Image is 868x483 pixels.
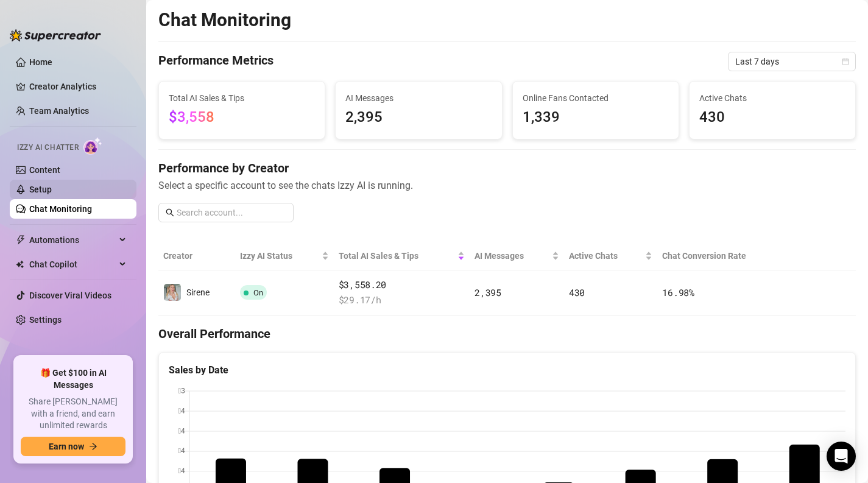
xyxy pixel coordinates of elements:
a: Home [29,57,52,67]
h4: Performance Metrics [158,52,273,71]
img: Chat Copilot [16,260,24,269]
span: Chat Copilot [29,255,116,274]
span: $3,558.20 [339,278,465,292]
span: 2,395 [475,286,501,298]
span: Sirene [186,287,210,297]
span: search [166,208,174,217]
span: Online Fans Contacted [523,91,669,105]
img: Sirene [164,284,181,301]
th: Creator [158,242,235,270]
div: Sales by Date [169,362,845,378]
span: $3,558 [169,108,214,125]
span: 16.98 % [662,286,694,298]
span: Earn now [49,442,84,451]
th: Active Chats [564,242,657,270]
span: AI Messages [475,249,549,263]
th: AI Messages [470,242,564,270]
span: Total AI Sales & Tips [169,91,315,105]
span: $ 29.17 /h [339,293,465,308]
h4: Overall Performance [158,325,856,342]
a: Team Analytics [29,106,89,116]
input: Search account... [177,206,286,219]
th: Izzy AI Status [235,242,334,270]
span: arrow-right [89,442,97,451]
a: Chat Monitoring [29,204,92,214]
span: Select a specific account to see the chats Izzy AI is running. [158,178,856,193]
span: Izzy AI Status [240,249,319,263]
span: On [253,288,263,297]
h2: Chat Monitoring [158,9,291,32]
th: Chat Conversion Rate [657,242,786,270]
span: Active Chats [569,249,643,263]
a: Discover Viral Videos [29,291,111,300]
a: Creator Analytics [29,77,127,96]
span: thunderbolt [16,235,26,245]
span: 430 [699,106,845,129]
img: AI Chatter [83,137,102,155]
span: Total AI Sales & Tips [339,249,455,263]
button: Earn nowarrow-right [21,437,125,456]
img: logo-BBDzfeDw.svg [10,29,101,41]
span: 🎁 Get $100 in AI Messages [21,367,125,391]
span: 430 [569,286,585,298]
span: Izzy AI Chatter [17,142,79,153]
div: Open Intercom Messenger [827,442,856,471]
span: Automations [29,230,116,250]
span: Last 7 days [735,52,849,71]
span: Share [PERSON_NAME] with a friend, and earn unlimited rewards [21,396,125,432]
span: AI Messages [345,91,492,105]
th: Total AI Sales & Tips [334,242,470,270]
a: Content [29,165,60,175]
span: 1,339 [523,106,669,129]
h4: Performance by Creator [158,160,856,177]
a: Setup [29,185,52,194]
a: Settings [29,315,62,325]
span: 2,395 [345,106,492,129]
span: Active Chats [699,91,845,105]
span: calendar [842,58,849,65]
